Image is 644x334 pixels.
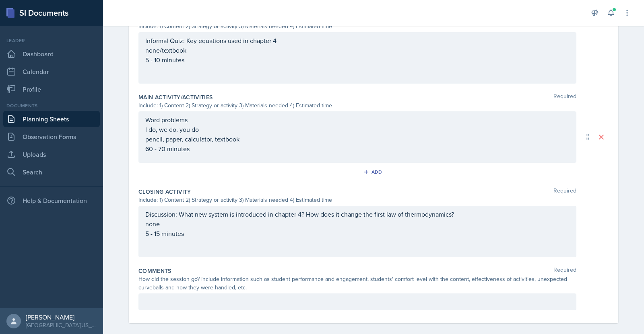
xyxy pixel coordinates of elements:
[145,45,570,55] p: none/textbook
[3,146,100,162] a: Uploads
[3,81,100,97] a: Profile
[553,188,576,196] span: Required
[365,169,382,175] div: Add
[138,101,576,110] div: Include: 1) Content 2) Strategy or activity 3) Materials needed 4) Estimated time
[145,229,570,238] p: 5 - 15 minutes
[145,115,570,125] p: Word problems
[145,36,570,45] p: Informal Quiz: Key equations used in chapter 4
[145,125,570,134] p: I do, we do, you do
[145,134,570,144] p: pencil, paper, calculator, textbook
[553,267,576,275] span: Required
[145,144,570,154] p: 60 - 70 minutes
[3,64,100,80] a: Calendar
[3,37,100,44] div: Leader
[145,219,570,229] p: none
[145,209,570,219] p: Discussion: What new system is introduced in chapter 4? How does it change the first law of therm...
[3,193,100,209] div: Help & Documentation
[553,93,576,101] span: Required
[361,166,387,178] button: Add
[138,267,171,275] label: Comments
[26,313,97,321] div: [PERSON_NAME]
[3,164,100,180] a: Search
[138,196,576,204] div: Include: 1) Content 2) Strategy or activity 3) Materials needed 4) Estimated time
[3,111,100,127] a: Planning Sheets
[145,55,570,65] p: 5 - 10 minutes
[138,22,576,31] div: Include: 1) Content 2) Strategy or activity 3) Materials needed 4) Estimated time
[26,321,97,329] div: [GEOGRAPHIC_DATA][US_STATE] in [GEOGRAPHIC_DATA]
[138,93,213,101] label: Main Activity/Activities
[3,102,100,109] div: Documents
[3,46,100,62] a: Dashboard
[138,275,576,292] div: How did the session go? Include information such as student performance and engagement, students'...
[3,129,100,145] a: Observation Forms
[138,188,191,196] label: Closing Activity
